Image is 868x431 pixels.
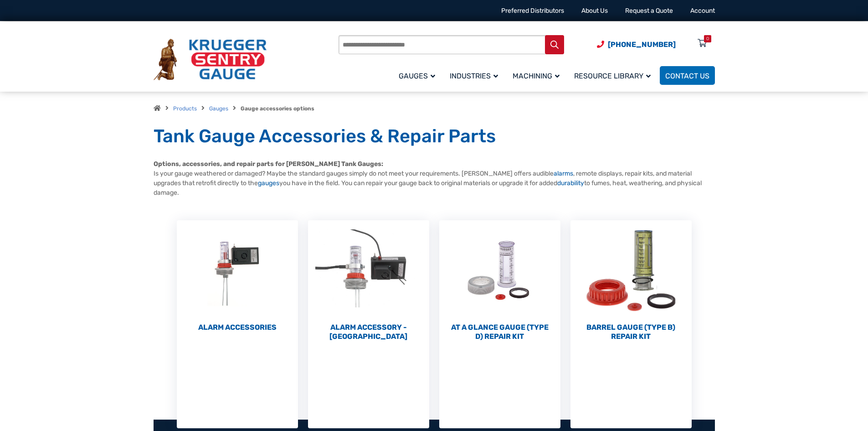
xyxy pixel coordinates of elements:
[581,7,608,15] a: About Us
[258,179,279,187] a: gauges
[241,105,314,112] strong: Gauge accessories options
[439,220,560,321] img: At a Glance Gauge (Type D) Repair Kit
[439,323,560,341] h2: At a Glance Gauge (Type D) Repair Kit
[399,72,435,80] span: Gauges
[154,160,383,168] strong: Options, accessories, and repair parts for [PERSON_NAME] Tank Gauges:
[308,220,429,341] a: Visit product category Alarm Accessory - DC
[177,220,298,332] a: Visit product category Alarm Accessories
[625,7,673,15] a: Request a Quote
[209,105,228,112] a: Gauges
[177,220,298,321] img: Alarm Accessories
[450,72,498,80] span: Industries
[154,39,267,81] img: Krueger Sentry Gauge
[393,65,444,86] a: Gauges
[597,39,676,50] a: Phone Number (920) 434-8860
[570,323,692,341] h2: Barrel Gauge (Type B) Repair Kit
[308,220,429,321] img: Alarm Accessory - DC
[706,35,709,42] div: 0
[665,72,709,80] span: Contact Us
[444,65,507,86] a: Industries
[570,220,692,321] img: Barrel Gauge (Type B) Repair Kit
[308,323,429,341] h2: Alarm Accessory - [GEOGRAPHIC_DATA]
[690,7,715,15] a: Account
[439,220,560,341] a: Visit product category At a Glance Gauge (Type D) Repair Kit
[660,66,715,85] a: Contact Us
[154,159,715,197] p: Is your gauge weathered or damaged? Maybe the standard gauges simply do not meet your requirement...
[608,40,676,49] span: [PHONE_NUMBER]
[177,323,298,332] h2: Alarm Accessories
[569,65,660,86] a: Resource Library
[513,72,560,80] span: Machining
[570,220,692,341] a: Visit product category Barrel Gauge (Type B) Repair Kit
[154,125,715,148] h1: Tank Gauge Accessories & Repair Parts
[557,179,584,187] a: durability
[507,65,569,86] a: Machining
[173,105,197,112] a: Products
[574,72,651,80] span: Resource Library
[501,7,564,15] a: Preferred Distributors
[554,170,573,177] a: alarms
